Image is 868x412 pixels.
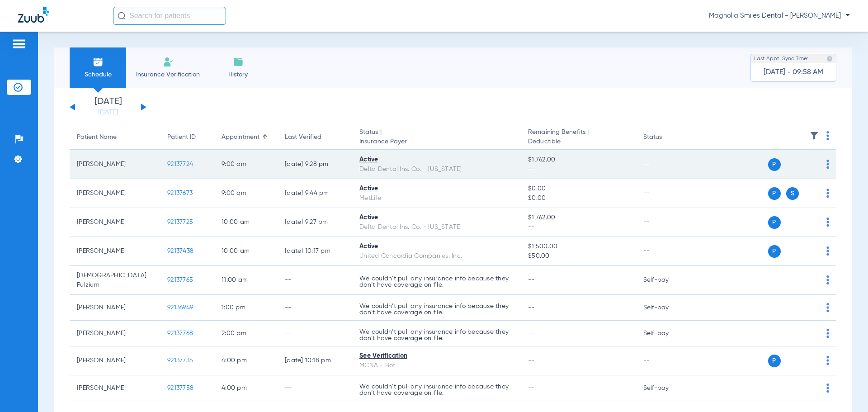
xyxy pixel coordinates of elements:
[359,184,514,194] div: Active
[528,213,628,223] span: $1,762.00
[528,251,628,261] span: $50.00
[12,38,26,49] img: hamburger-icon
[214,150,278,179] td: 9:00 AM
[76,70,119,79] span: Schedule
[285,133,345,142] div: Last Verified
[278,266,352,295] td: --
[528,385,535,391] span: --
[214,208,278,237] td: 10:00 AM
[70,237,160,266] td: [PERSON_NAME]
[167,385,193,391] span: 92137758
[528,165,628,174] span: --
[278,321,352,346] td: --
[528,223,628,232] span: --
[70,346,160,375] td: [PERSON_NAME]
[278,150,352,179] td: [DATE] 9:28 PM
[214,266,278,295] td: 11:00 AM
[167,330,193,336] span: 92137768
[278,375,352,401] td: --
[70,150,160,179] td: [PERSON_NAME]
[359,137,514,147] span: Insurance Payer
[167,304,193,311] span: 92136949
[826,56,833,62] img: last sync help info
[768,158,781,171] span: P
[81,108,135,117] a: [DATE]
[278,237,352,266] td: [DATE] 10:17 PM
[826,218,829,227] img: group-dot-blue.svg
[636,179,697,208] td: --
[826,246,829,256] img: group-dot-blue.svg
[81,97,135,117] li: [DATE]
[528,277,535,283] span: --
[352,125,521,150] th: Status |
[636,125,697,150] th: Status
[133,70,203,79] span: Insurance Verification
[163,57,174,67] img: Manual Insurance Verification
[359,251,514,261] div: United Concordia Companies, Inc.
[70,375,160,401] td: [PERSON_NAME]
[528,184,628,194] span: $0.00
[233,57,244,67] img: History
[217,70,259,79] span: History
[359,351,514,361] div: See Verification
[528,357,535,364] span: --
[764,68,823,77] span: [DATE] - 09:58 AM
[214,375,278,401] td: 4:00 PM
[826,131,829,140] img: group-dot-blue.svg
[826,160,829,169] img: group-dot-blue.svg
[214,237,278,266] td: 10:00 AM
[77,133,153,142] div: Patient Name
[359,213,514,223] div: Active
[528,155,628,165] span: $1,762.00
[636,237,697,266] td: --
[278,208,352,237] td: [DATE] 9:27 PM
[359,223,514,232] div: Delta Dental Ins. Co. - [US_STATE]
[528,330,535,336] span: --
[636,375,697,401] td: Self-pay
[70,295,160,321] td: [PERSON_NAME]
[823,369,868,412] iframe: Chat Widget
[826,189,829,198] img: group-dot-blue.svg
[786,187,799,200] span: S
[359,384,514,396] p: We couldn’t pull any insurance info because they don’t have coverage on file.
[113,7,226,25] input: Search for patients
[359,242,514,251] div: Active
[214,295,278,321] td: 1:00 PM
[768,355,781,367] span: P
[93,57,104,67] img: Schedule
[528,304,535,311] span: --
[826,275,829,284] img: group-dot-blue.svg
[118,12,126,20] img: Search Icon
[359,361,514,370] div: MCNA - Bot
[826,329,829,338] img: group-dot-blue.svg
[826,303,829,312] img: group-dot-blue.svg
[167,133,207,142] div: Patient ID
[636,150,697,179] td: --
[278,179,352,208] td: [DATE] 9:44 PM
[826,356,829,365] img: group-dot-blue.svg
[528,137,628,147] span: Deductible
[70,208,160,237] td: [PERSON_NAME]
[167,133,196,142] div: Patient ID
[214,179,278,208] td: 9:00 AM
[77,133,117,142] div: Patient Name
[18,7,49,23] img: Zuub Logo
[222,133,259,142] div: Appointment
[636,208,697,237] td: --
[768,216,781,229] span: P
[222,133,270,142] div: Appointment
[167,219,193,225] span: 92137725
[167,277,193,283] span: 92137765
[709,11,850,20] span: Magnolia Smiles Dental - [PERSON_NAME]
[167,190,193,196] span: 92137673
[768,245,781,258] span: P
[359,329,514,341] p: We couldn’t pull any insurance info because they don’t have coverage on file.
[278,346,352,375] td: [DATE] 10:18 PM
[214,321,278,346] td: 2:00 PM
[636,346,697,375] td: --
[636,321,697,346] td: Self-pay
[521,125,636,150] th: Remaining Benefits |
[359,303,514,316] p: We couldn’t pull any insurance info because they don’t have coverage on file.
[285,133,321,142] div: Last Verified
